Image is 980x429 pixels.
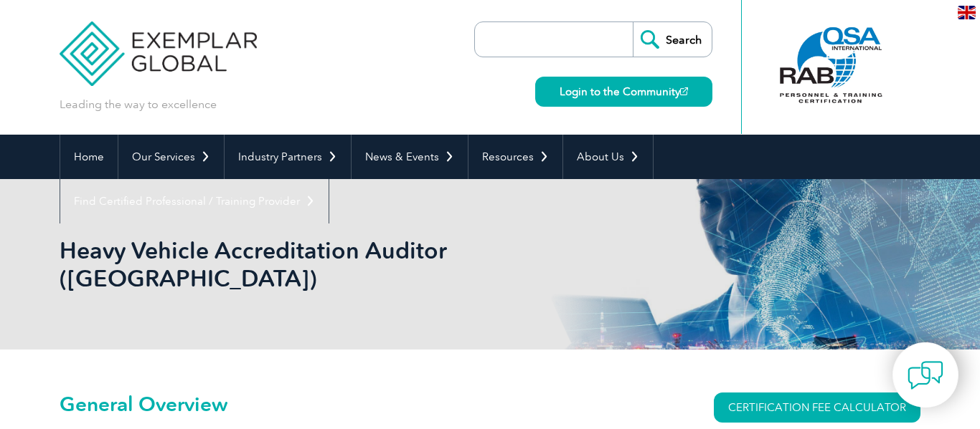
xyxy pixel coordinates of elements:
h2: General Overview [60,392,662,415]
p: Leading the way to excellence [60,97,217,112]
a: Industry Partners [225,135,351,179]
a: Home [60,135,118,179]
img: en [958,6,976,19]
a: News & Events [352,135,468,179]
a: Find Certified Professional / Training Provider [60,179,329,223]
a: Login to the Community [535,77,712,107]
img: open_square.png [680,87,688,95]
a: About Us [563,135,653,179]
a: CERTIFICATION FEE CALCULATOR [714,392,920,423]
h1: Heavy Vehicle Accreditation Auditor ([GEOGRAPHIC_DATA]) [60,236,611,292]
a: Our Services [118,135,224,179]
input: Search [633,22,712,57]
a: Resources [468,135,562,179]
img: contact-chat.png [908,357,943,393]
